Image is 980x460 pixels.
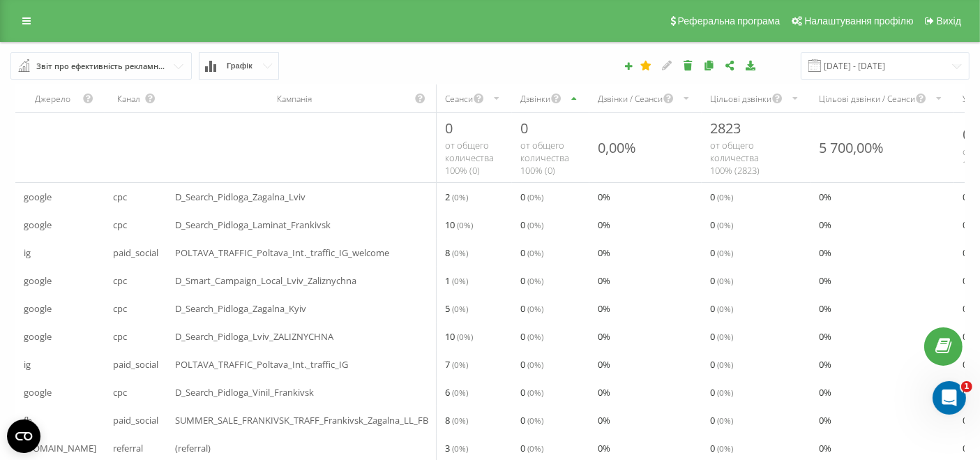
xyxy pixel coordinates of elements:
span: 0 [520,216,543,233]
span: google [24,384,52,401]
span: 0 [710,272,733,289]
span: ( 0 %) [527,443,543,454]
span: (referral) [175,440,211,457]
span: ( 0 %) [717,359,733,370]
span: ( 0 %) [717,331,733,342]
span: 0 [710,356,733,373]
span: ( 0 %) [717,443,733,454]
span: ( 0 %) [717,387,733,398]
span: 0 % [819,300,831,317]
span: 1 [961,381,972,392]
span: POLTAVA_TRAFFIC_Poltava_Int._traffic_IG [175,356,348,373]
span: google [24,188,52,205]
span: 0 % [819,188,831,205]
span: 0 [710,328,733,345]
span: 2823 [710,119,741,138]
span: cpc [113,188,127,205]
span: 0 [520,440,543,457]
i: Цей звіт буде завантажено першим при відкритті Аналітики. Ви можете призначити будь-який інший ва... [640,60,652,70]
button: Графік [199,52,279,80]
i: Видалити звіт [682,60,694,70]
div: Дзвінки / Сеанси [598,93,663,105]
span: ( 0 %) [527,331,543,342]
span: paid_social [113,244,158,261]
span: 6 [445,384,468,401]
span: 0 [710,440,733,457]
span: paid_social [113,412,158,429]
span: 0 [520,244,543,261]
span: google [24,300,52,317]
span: 0 [520,119,528,138]
span: 0 % [819,412,831,429]
span: SUMMER_SALE_FRANKIVSK_TRAFF_Frankivsk_Zagalna_LL_FB [175,412,428,429]
i: Завантажити звіт [745,60,757,70]
span: 7 [445,356,468,373]
span: 3 [445,440,468,457]
span: 0 [710,300,733,317]
span: 0 % [598,356,610,373]
span: cpc [113,384,127,401]
span: ( 0 %) [452,303,468,314]
span: google [24,216,52,233]
span: 0 % [819,356,831,373]
span: 0 [520,272,543,289]
span: ( 0 %) [527,275,543,286]
span: от общего количества 100% ( 0 ) [520,139,569,177]
span: ( 0 %) [527,415,543,426]
div: Кампанія [175,93,414,105]
span: 0 % [598,412,610,429]
span: ( 0 %) [527,359,543,370]
span: D_Smart_Campaign_Local_Lviv_Zaliznychna [175,272,356,289]
span: 0 % [598,244,610,261]
span: ( 0 %) [452,191,468,202]
span: POLTAVA_TRAFFIC_Poltava_Int._traffic_IG_welcome [175,244,389,261]
span: 10 [445,216,473,233]
span: ( 0 %) [452,247,468,258]
span: ( 0 %) [717,247,733,258]
span: 0 [710,384,733,401]
span: 0 % [819,216,831,233]
span: 0 [520,412,543,429]
span: paid_social [113,356,158,373]
span: 1 [445,272,468,289]
span: ( 0 %) [452,387,468,398]
span: 0 % [819,384,831,401]
span: cpc [113,328,127,345]
span: D_Search_Pidloga_Vinil_Frankivsk [175,384,314,401]
span: ( 0 %) [717,415,733,426]
span: 0 % [598,328,610,345]
span: ( 0 %) [452,359,468,370]
span: 0 [710,244,733,261]
span: fb [24,412,32,429]
span: 2 [445,188,468,205]
i: Копіювати звіт [703,60,715,70]
div: Цільові дзвінки / Сеанси [819,93,915,105]
span: 8 [445,244,468,261]
span: 0 [520,384,543,401]
span: ig [24,356,31,373]
span: ( 0 %) [457,219,473,230]
span: Реферальна програма [678,15,781,27]
span: cpc [113,272,127,289]
span: ( 0 %) [717,303,733,314]
div: 5 700,00% [819,138,884,157]
span: от общего количества 100% ( 2823 ) [710,139,760,177]
button: Open CMP widget [7,420,40,453]
span: Налаштування профілю [804,15,913,27]
span: 0 % [819,328,831,345]
span: 0 % [819,440,831,457]
span: ( 0 %) [527,387,543,398]
span: 0 [520,356,543,373]
span: D_Search_Pidloga_Laminat_Frankivsk [175,216,331,233]
span: ( 0 %) [457,331,473,342]
div: Канал [113,93,144,105]
span: 5 [445,300,468,317]
span: referral [113,440,143,457]
span: 0 [710,412,733,429]
span: 0 % [598,272,610,289]
span: google [24,272,52,289]
span: ( 0 %) [717,191,733,202]
span: 0 [445,119,453,138]
span: 0 [520,300,543,317]
span: ( 0 %) [717,219,733,230]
